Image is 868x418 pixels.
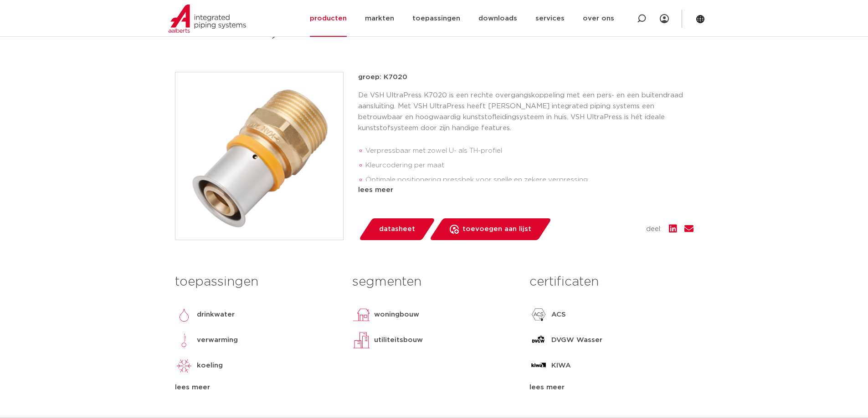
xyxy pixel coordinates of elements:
p: DVGW Wasser [551,335,602,346]
p: woningbouw [374,309,419,320]
p: De VSH UltraPress K7020 is een rechte overgangskoppeling met een pers- en een buitendraad aanslui... [358,90,693,134]
span: deel: [646,224,662,235]
span: datasheet [379,222,415,237]
img: koeling [175,357,193,375]
img: Product Image for VSH UltraPress overgang (press x buitendraad) [175,72,343,240]
img: utiliteitsbouw [352,331,370,349]
p: koeling [197,360,223,371]
p: utiliteitsbouw [374,335,423,346]
p: groep: K7020 [358,72,693,83]
p: verwarming [197,335,238,346]
div: lees meer [175,382,339,393]
a: datasheet [358,218,436,240]
img: KIWA [529,357,548,375]
h3: certificaten [529,273,693,291]
img: verwarming [175,331,193,349]
h3: toepassingen [175,273,339,291]
li: Kleurcodering per maat [365,158,693,173]
li: Optimale positionering pressbek voor snelle en zekere verpressing [365,173,693,187]
p: ACS [551,309,566,320]
span: toevoegen aan lijst [462,222,531,237]
img: drinkwater [175,306,193,324]
img: ACS [529,306,548,324]
p: KIWA [551,360,571,371]
div: lees meer [529,382,693,393]
h3: segmenten [352,273,516,291]
p: drinkwater [197,309,235,320]
img: woningbouw [352,306,370,324]
img: DVGW Wasser [529,331,548,349]
div: lees meer [358,185,693,196]
li: Verpressbaar met zowel U- als TH-profiel [365,144,693,158]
